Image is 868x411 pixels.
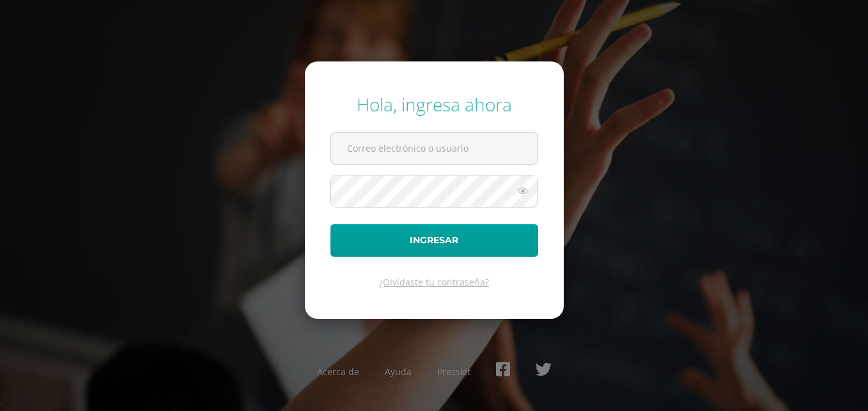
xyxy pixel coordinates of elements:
[331,133,538,164] input: Correo electrónico o usuario
[317,366,359,378] a: Acerca de
[379,276,489,288] a: ¿Olvidaste tu contraseña?
[330,224,538,257] button: Ingresar
[385,366,412,378] a: Ayuda
[437,366,470,378] a: Presskit
[330,92,538,117] div: Hola, ingresa ahora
